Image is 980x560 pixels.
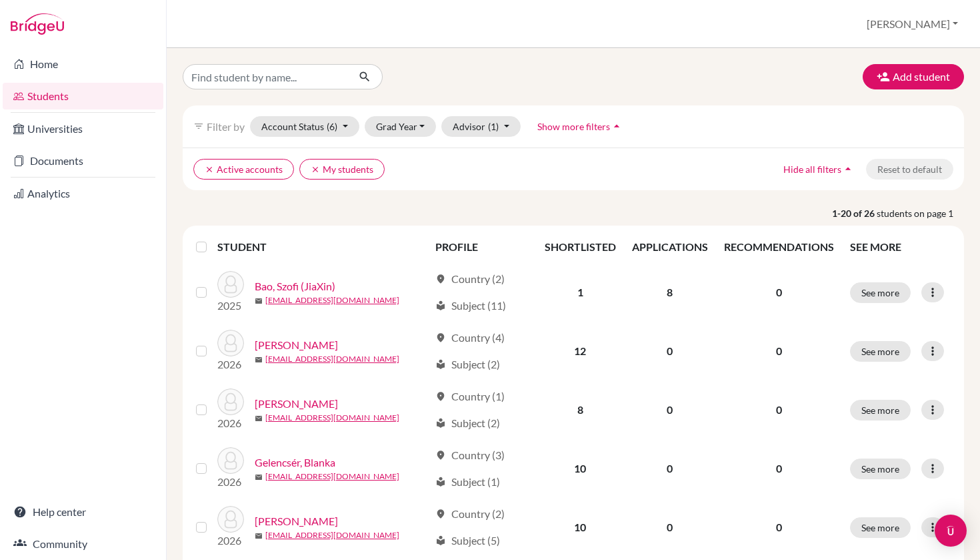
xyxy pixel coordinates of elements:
[724,519,834,535] p: 0
[866,159,953,180] button: Reset to default
[435,274,446,284] span: location_on
[3,83,163,109] a: Students
[624,322,716,380] td: 0
[624,231,716,263] th: APPLICATIONS
[624,263,716,322] td: 8
[724,284,834,300] p: 0
[435,477,446,487] span: local_library
[255,532,263,540] span: mail
[488,121,499,132] span: (1)
[537,231,624,263] th: SHORTLISTED
[3,51,163,77] a: Home
[435,271,505,287] div: Country (2)
[255,356,263,364] span: mail
[832,206,877,220] strong: 1-20 of 26
[435,300,446,311] span: local_library
[537,263,624,322] td: 1
[217,356,244,372] p: 2026
[193,159,294,180] button: clearActive accounts
[435,474,500,490] div: Subject (1)
[193,121,204,131] i: filter_list
[724,461,834,477] p: 0
[255,396,338,412] a: [PERSON_NAME]
[3,148,163,174] a: Documents
[935,515,967,547] div: Open Intercom Messenger
[624,439,716,498] td: 0
[537,439,624,498] td: 10
[435,509,446,519] span: location_on
[265,294,399,306] a: [EMAIL_ADDRESS][DOMAIN_NAME]
[427,231,537,263] th: PROFILE
[537,121,610,132] span: Show more filters
[435,330,505,346] div: Country (4)
[716,231,842,263] th: RECOMMENDATIONS
[435,391,446,402] span: location_on
[217,231,427,263] th: STUDENT
[265,471,399,483] a: [EMAIL_ADDRESS][DOMAIN_NAME]
[207,120,245,133] span: Filter by
[3,180,163,207] a: Analytics
[435,447,505,463] div: Country (3)
[3,531,163,557] a: Community
[435,450,446,461] span: location_on
[537,498,624,557] td: 10
[299,159,385,180] button: clearMy students
[365,116,437,137] button: Grad Year
[850,517,911,538] button: See more
[255,297,263,305] span: mail
[435,533,500,549] div: Subject (5)
[255,337,338,353] a: [PERSON_NAME]
[435,359,446,370] span: local_library
[217,533,244,549] p: 2026
[435,415,500,431] div: Subject (2)
[724,402,834,418] p: 0
[217,388,244,415] img: Domonkos, Luca
[850,459,911,479] button: See more
[327,121,337,132] span: (6)
[772,159,866,180] button: Hide all filtersarrow_drop_up
[255,473,263,481] span: mail
[3,499,163,525] a: Help center
[217,506,244,533] img: Háry, Laura
[441,116,521,137] button: Advisor(1)
[265,353,399,365] a: [EMAIL_ADDRESS][DOMAIN_NAME]
[435,418,446,429] span: local_library
[610,119,623,133] i: arrow_drop_up
[217,415,244,431] p: 2026
[255,513,338,529] a: [PERSON_NAME]
[841,162,855,176] i: arrow_drop_up
[877,206,964,220] span: students on page 1
[724,343,834,359] p: 0
[265,412,399,424] a: [EMAIL_ADDRESS][DOMAIN_NAME]
[3,115,163,142] a: Universities
[435,356,500,372] div: Subject (2)
[850,400,911,421] button: See more
[205,165,214,174] i: clear
[255,455,335,471] a: Gelencsér, Blanka
[183,64,348,89] input: Find student by name...
[255,278,335,294] a: Bao, Szofi (JiaXin)
[311,165,320,174] i: clear
[265,529,399,541] a: [EMAIL_ADDRESS][DOMAIN_NAME]
[526,116,635,137] button: Show more filtersarrow_drop_up
[842,231,959,263] th: SEE MORE
[250,116,359,137] button: Account Status(6)
[435,535,446,546] span: local_library
[435,298,506,314] div: Subject (11)
[624,498,716,557] td: 0
[217,474,244,490] p: 2026
[624,380,716,439] td: 0
[537,380,624,439] td: 8
[537,322,624,380] td: 12
[850,282,911,303] button: See more
[861,11,964,37] button: [PERSON_NAME]
[863,64,964,89] button: Add student
[255,414,263,423] span: mail
[217,330,244,356] img: Boros, Annamária
[217,271,244,298] img: Bao, Szofi (JiaXin)
[11,13,64,35] img: Bridge-U
[217,298,244,314] p: 2025
[217,447,244,474] img: Gelencsér, Blanka
[435,388,505,404] div: Country (1)
[435,506,505,522] div: Country (2)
